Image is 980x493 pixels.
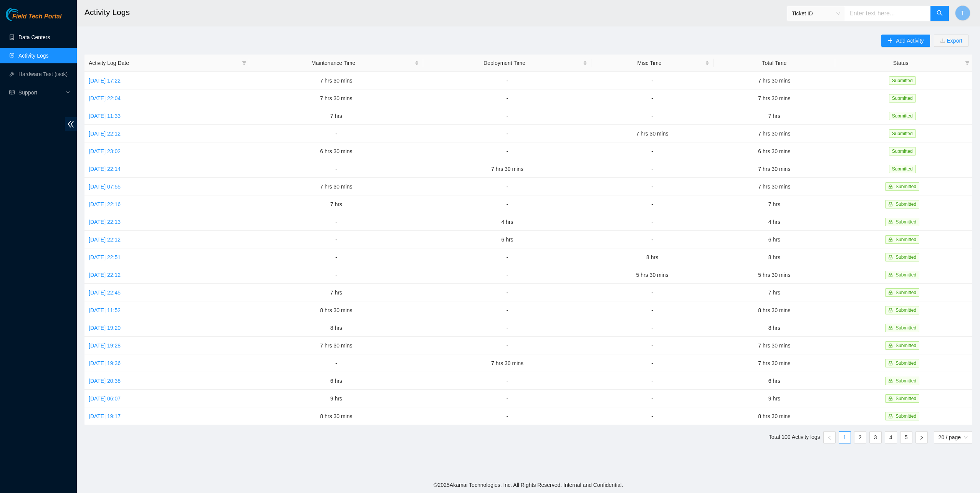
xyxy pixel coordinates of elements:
[713,89,836,107] td: 7 hrs 30 mins
[423,142,591,160] td: -
[89,360,121,366] a: [DATE] 19:36
[713,372,836,390] td: 6 hrs
[591,125,713,142] td: 7 hrs 30 mins
[963,57,971,69] span: filter
[961,8,965,18] span: T
[9,90,15,95] span: read
[249,231,424,248] td: -
[423,160,591,178] td: 7 hrs 30 mins
[896,396,916,401] span: Submitted
[18,34,50,40] a: Data Centers
[89,237,121,243] a: [DATE] 22:12
[934,35,968,47] button: downloadExport
[423,390,591,407] td: -
[896,184,916,189] span: Submitted
[591,142,713,160] td: -
[89,95,121,101] a: [DATE] 22:04
[889,94,916,103] span: Submitted
[888,396,893,401] span: lock
[713,354,836,372] td: 7 hrs 30 mins
[249,213,424,231] td: -
[89,59,239,67] span: Activity Log Date
[242,61,247,65] span: filter
[888,414,893,419] span: lock
[896,325,916,331] span: Submitted
[930,6,949,21] button: search
[423,195,591,213] td: -
[65,117,77,131] span: double-left
[6,8,39,21] img: Akamai Technologies
[423,89,591,107] td: -
[839,59,962,67] span: Status
[249,390,424,407] td: 9 hrs
[915,431,928,443] button: right
[713,337,836,354] td: 7 hrs 30 mins
[896,414,916,419] span: Submitted
[423,337,591,354] td: -
[89,395,121,402] a: [DATE] 06:07
[887,38,893,44] span: plus
[18,85,64,100] span: Support
[423,266,591,284] td: -
[854,432,866,443] a: 2
[591,107,713,125] td: -
[249,142,424,160] td: 6 hrs 30 mins
[896,272,916,278] span: Submitted
[965,61,970,65] span: filter
[888,184,893,189] span: lock
[889,129,916,138] span: Submitted
[591,372,713,390] td: -
[896,36,924,45] span: Add Activity
[249,72,424,89] td: 7 hrs 30 mins
[888,290,893,295] span: lock
[89,290,121,296] a: [DATE] 22:45
[896,255,916,260] span: Submitted
[869,431,882,443] li: 3
[881,35,930,47] button: plusAdd Activity
[896,343,916,348] span: Submitted
[713,178,836,195] td: 7 hrs 30 mins
[888,343,893,348] span: lock
[713,72,836,89] td: 7 hrs 30 mins
[249,89,424,107] td: 7 hrs 30 mins
[713,266,836,284] td: 5 hrs 30 mins
[888,255,893,260] span: lock
[240,57,248,69] span: filter
[591,160,713,178] td: -
[591,354,713,372] td: -
[18,53,49,59] a: Activity Logs
[591,195,713,213] td: -
[889,112,916,120] span: Submitted
[839,431,851,443] li: 1
[249,178,424,195] td: 7 hrs 30 mins
[713,160,836,178] td: 7 hrs 30 mins
[896,219,916,225] span: Submitted
[888,273,893,277] span: lock
[423,72,591,89] td: -
[423,231,591,248] td: 6 hrs
[12,13,61,20] span: Field Tech Portal
[423,125,591,142] td: -
[845,6,931,21] input: Enter text here...
[591,407,713,425] td: -
[89,166,121,172] a: [DATE] 22:14
[713,284,836,301] td: 7 hrs
[888,202,893,207] span: lock
[888,220,893,224] span: lock
[888,326,893,330] span: lock
[591,284,713,301] td: -
[827,435,832,440] span: left
[713,301,836,319] td: 8 hrs 30 mins
[591,266,713,284] td: 5 hrs 30 mins
[713,390,836,407] td: 9 hrs
[591,72,713,89] td: -
[896,290,916,295] span: Submitted
[713,213,836,231] td: 4 hrs
[591,248,713,266] td: 8 hrs
[591,301,713,319] td: -
[89,342,121,349] a: [DATE] 19:28
[939,432,968,443] span: 20 / page
[89,184,121,190] a: [DATE] 07:55
[423,407,591,425] td: -
[915,431,928,443] li: Next Page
